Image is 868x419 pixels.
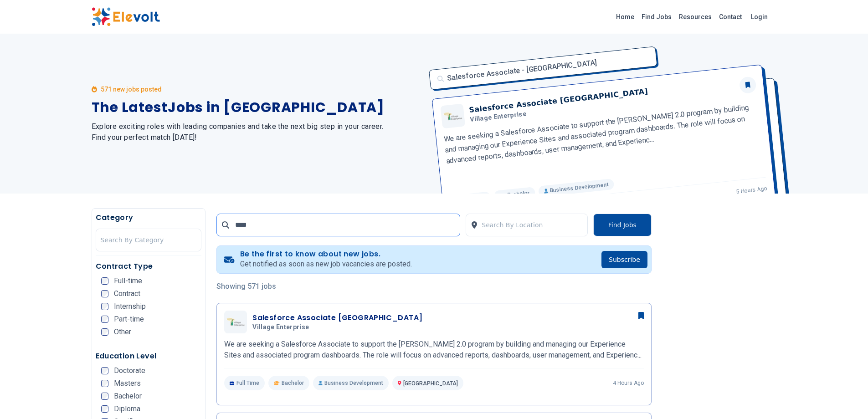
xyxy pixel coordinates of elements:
[114,290,140,297] span: Contract
[96,261,202,272] h5: Contract Type
[613,379,644,387] p: 4 hours ago
[92,121,423,143] h2: Explore exciting roles with leading companies and take the next big step in your career. Find you...
[638,10,675,24] a: Find Jobs
[101,380,108,387] input: Masters
[745,8,773,26] a: Login
[282,379,304,387] span: Bachelor
[101,367,108,374] input: Doctorate
[114,393,142,400] span: Bachelor
[224,311,644,390] a: Village EnterpriseSalesforce Associate [GEOGRAPHIC_DATA]Village EnterpriseWe are seeking a Salesf...
[114,277,142,285] span: Full-time
[101,277,108,285] input: Full-time
[114,405,140,413] span: Diploma
[114,316,144,323] span: Part-time
[92,7,160,26] img: Elevolt
[114,380,141,387] span: Masters
[96,212,202,223] h5: Category
[715,10,745,24] a: Contact
[601,251,647,268] button: Subscribe
[612,10,638,24] a: Home
[96,351,202,362] h5: Education Level
[252,312,422,323] h3: Salesforce Associate [GEOGRAPHIC_DATA]
[240,259,412,270] p: Get notified as soon as new job vacancies are posted.
[216,281,652,292] p: Showing 571 jobs
[101,316,108,323] input: Part-time
[101,328,108,336] input: Other
[252,323,309,332] span: Village Enterprise
[403,380,458,387] span: [GEOGRAPHIC_DATA]
[101,290,108,297] input: Contract
[101,303,108,310] input: Internship
[114,328,131,336] span: Other
[226,317,245,326] img: Village Enterprise
[224,376,265,390] p: Full Time
[101,405,108,413] input: Diploma
[593,214,652,236] button: Find Jobs
[224,339,644,361] p: We are seeking a Salesforce Associate to support the [PERSON_NAME] 2.0 program by building and ma...
[240,250,412,259] h4: Be the first to know about new jobs.
[114,367,145,374] span: Doctorate
[92,99,423,116] h1: The Latest Jobs in [GEOGRAPHIC_DATA]
[313,376,389,390] p: Business Development
[114,303,146,310] span: Internship
[675,10,715,24] a: Resources
[101,393,108,400] input: Bachelor
[101,85,162,94] p: 571 new jobs posted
